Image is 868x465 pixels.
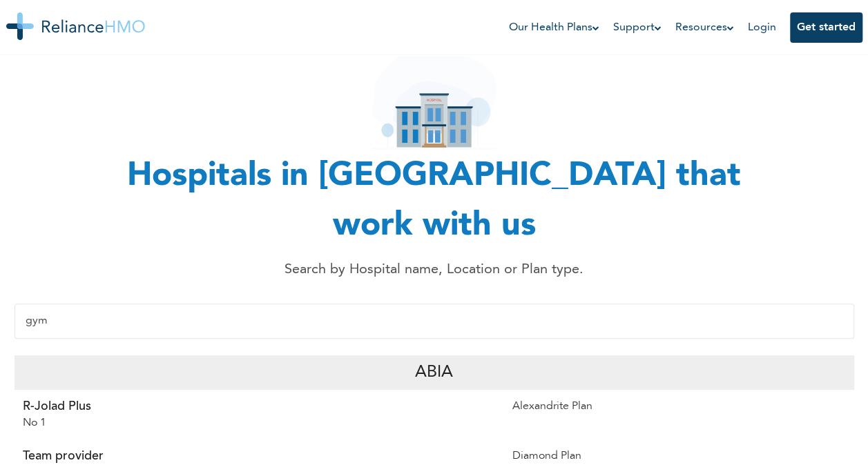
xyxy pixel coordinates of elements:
input: Enter Hospital name, location or plan type... [15,304,854,339]
p: No 1 [23,415,496,431]
h1: Hospitals in [GEOGRAPHIC_DATA] that work with us [89,152,780,251]
p: R-Jolad Plus [23,398,496,415]
img: Reliance HMO's Logo [6,12,145,40]
a: Support [613,19,662,36]
p: Abia [415,360,453,385]
p: Alexandrite Plan [512,398,846,415]
p: Search by Hospital name, Location or Plan type. [124,259,745,280]
img: hospital_icon.svg [372,46,496,150]
a: Our Health Plans [509,19,599,36]
p: Team provider [23,448,496,464]
button: Get started [790,12,862,43]
a: Login [748,22,776,33]
a: Resources [675,19,734,36]
p: Diamond Plan [512,448,846,464]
